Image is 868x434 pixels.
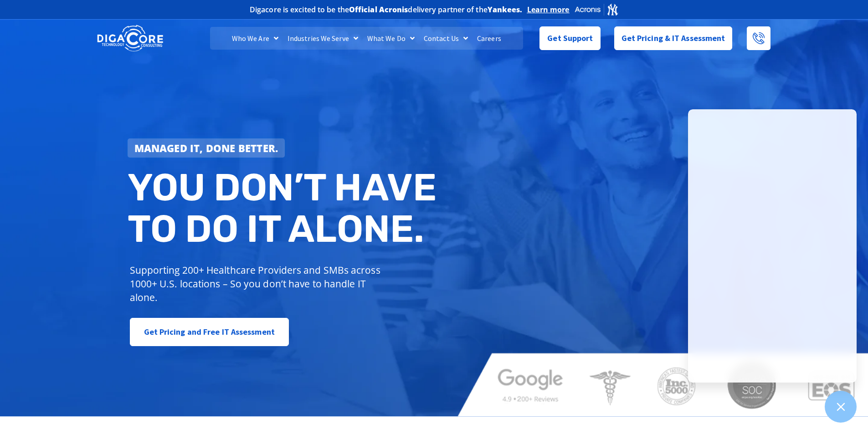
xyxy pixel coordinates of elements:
[488,5,523,15] b: Yankees.
[128,138,285,158] a: Managed IT, done better.
[614,26,733,50] a: Get Pricing & IT Assessment
[473,27,506,50] a: Careers
[688,109,857,383] iframe: Chatgenie Messenger
[621,29,725,47] span: Get Pricing & IT Assessment
[144,323,275,341] span: Get Pricing and Free IT Assessment
[250,6,523,13] h2: Digacore is excited to be the delivery partner of the
[128,167,441,250] h2: You don’t have to do IT alone.
[419,27,473,50] a: Contact Us
[283,27,363,50] a: Industries We Serve
[227,27,283,50] a: Who We Are
[363,27,419,50] a: What We Do
[134,141,278,155] strong: Managed IT, done better.
[210,27,523,50] nav: Menu
[547,29,593,47] span: Get Support
[349,5,408,15] b: Official Acronis
[539,26,600,50] a: Get Support
[574,3,619,16] img: Acronis
[527,5,570,14] a: Learn more
[130,263,385,304] p: Supporting 200+ Healthcare Providers and SMBs across 1000+ U.S. locations – So you don’t have to ...
[130,318,289,346] a: Get Pricing and Free IT Assessment
[97,24,163,53] img: DigaCore Technology Consulting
